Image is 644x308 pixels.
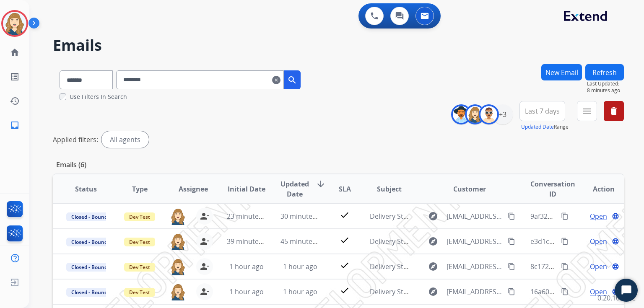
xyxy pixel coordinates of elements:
[525,109,560,113] span: Last 7 days
[561,263,569,270] mat-icon: content_copy
[585,64,624,80] button: Refresh
[370,212,483,221] span: Delivery Status Notification (Failure)
[53,37,624,54] h2: Emails
[170,283,186,300] img: agent-avatar
[229,287,264,296] span: 1 hour ago
[587,80,624,87] span: Last Updated:
[428,261,438,272] mat-icon: explore
[609,106,619,116] mat-icon: delete
[561,238,569,245] mat-icon: content_copy
[612,238,619,245] mat-icon: language
[612,212,619,220] mat-icon: language
[272,75,280,85] mat-icon: clear
[587,87,624,94] span: 8 minutes ago
[70,93,127,101] label: Use Filters In Search
[428,211,438,221] mat-icon: explore
[508,238,515,245] mat-icon: content_copy
[453,184,486,194] span: Customer
[447,211,503,221] span: [EMAIL_ADDRESS][DOMAIN_NAME]
[53,135,98,145] p: Applied filters:
[530,179,575,199] span: Conversation ID
[200,287,210,297] mat-icon: person_remove
[590,236,607,246] span: Open
[10,47,20,57] mat-icon: home
[493,104,513,124] div: +3
[621,285,632,296] svg: Open Chat
[582,106,592,116] mat-icon: menu
[124,263,155,272] span: Dev Test
[124,288,155,297] span: Dev Test
[10,96,20,106] mat-icon: history
[53,160,90,170] p: Emails (6)
[287,75,297,85] mat-icon: search
[10,120,20,130] mat-icon: inbox
[229,262,264,271] span: 1 hour ago
[200,261,210,272] mat-icon: person_remove
[283,287,317,296] span: 1 hour ago
[200,236,210,246] mat-icon: person_remove
[66,212,118,221] span: Closed - Bounced
[521,123,569,130] span: Range
[428,287,438,297] mat-icon: explore
[124,238,155,246] span: Dev Test
[597,293,636,303] p: 0.20.1027RC
[521,124,554,130] button: Updated Date
[170,208,186,225] img: agent-avatar
[340,285,350,295] mat-icon: check
[370,287,483,296] span: Delivery Status Notification (Failure)
[377,184,402,194] span: Subject
[228,184,265,194] span: Initial Date
[570,174,624,204] th: Action
[340,260,350,270] mat-icon: check
[508,263,515,270] mat-icon: content_copy
[283,262,317,271] span: 1 hour ago
[519,101,565,121] button: Last 7 days
[66,263,118,272] span: Closed - Bounced
[339,184,351,194] span: SLA
[447,236,503,246] span: [EMAIL_ADDRESS][DOMAIN_NAME]
[170,258,186,275] img: agent-avatar
[447,261,503,272] span: [EMAIL_ADDRESS][DOMAIN_NAME]
[316,179,326,189] mat-icon: arrow_downward
[612,263,619,270] mat-icon: language
[561,288,569,295] mat-icon: content_copy
[66,238,118,246] span: Closed - Bounced
[340,235,350,245] mat-icon: check
[101,131,149,148] div: All agents
[615,279,638,302] button: Start Chat
[541,64,582,80] button: New Email
[200,211,210,221] mat-icon: person_remove
[3,12,26,35] img: avatar
[10,72,20,82] mat-icon: list_alt
[428,236,438,246] mat-icon: explore
[590,287,607,297] span: Open
[280,237,329,246] span: 45 minutes ago
[508,288,515,295] mat-icon: content_copy
[590,211,607,221] span: Open
[612,288,619,295] mat-icon: language
[590,261,607,272] span: Open
[132,184,148,194] span: Type
[280,179,309,199] span: Updated Date
[508,212,515,220] mat-icon: content_copy
[561,212,569,220] mat-icon: content_copy
[280,212,329,221] span: 30 minutes ago
[75,184,97,194] span: Status
[447,287,503,297] span: [EMAIL_ADDRESS][DOMAIN_NAME]
[124,212,155,221] span: Dev Test
[340,210,350,220] mat-icon: check
[370,262,483,271] span: Delivery Status Notification (Failure)
[179,184,208,194] span: Assignee
[370,237,483,246] span: Delivery Status Notification (Failure)
[66,288,118,297] span: Closed - Bounced
[227,212,275,221] span: 23 minutes ago
[170,233,186,250] img: agent-avatar
[227,237,275,246] span: 39 minutes ago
